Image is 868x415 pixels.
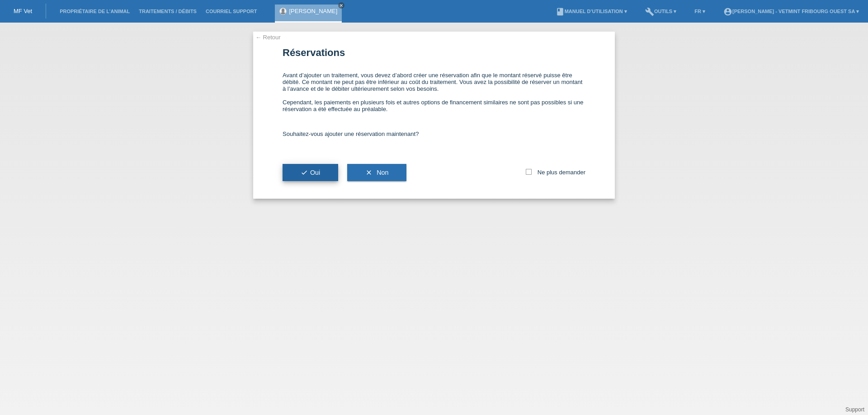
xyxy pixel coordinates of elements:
i: check [301,169,308,176]
i: build [645,7,654,16]
span: Non [377,169,388,176]
h1: Réservations [283,47,585,58]
label: Ne plus demander [526,169,585,176]
a: Courriel Support [201,9,261,14]
button: checkOui [283,164,338,181]
a: [PERSON_NAME] [289,8,337,14]
i: account_circle [723,7,732,16]
div: Souhaitez-vous ajouter une réservation maintenant? [283,121,585,146]
div: Avant d’ajouter un traitement, vous devez d’abord créer une réservation afin que le montant réser... [283,63,585,121]
a: ← Retour [255,34,281,41]
a: bookManuel d’utilisation ▾ [551,9,632,14]
span: Oui [301,169,320,176]
a: buildOutils ▾ [641,9,681,14]
a: Support [845,406,864,413]
i: clear [365,169,373,176]
button: clear Non [347,164,406,181]
a: Propriétaire de l’animal [55,9,134,14]
a: FR ▾ [690,9,710,14]
i: close [339,3,344,8]
a: account_circle[PERSON_NAME] - Vetmint Fribourg Ouest SA ▾ [719,9,863,14]
a: close [338,2,344,9]
a: Traitements / débits [134,9,201,14]
i: book [556,7,565,16]
a: MF Vet [14,8,32,14]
